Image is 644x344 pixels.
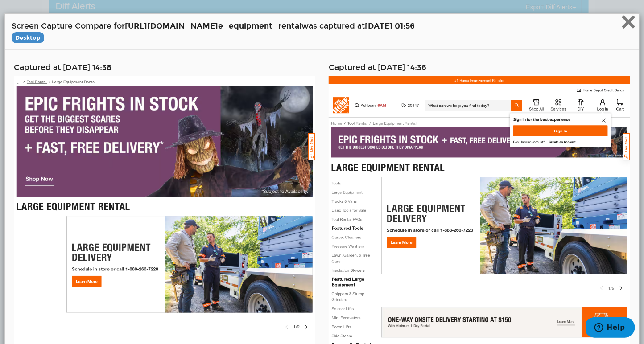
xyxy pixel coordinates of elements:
span: e_equipment_rental [218,21,301,31]
iframe: Opens a widget where you can find more information [586,317,635,340]
button: Close [621,14,636,32]
h4: Captured at [DATE] 14:38 [14,63,315,72]
h4: Captured at [DATE] 14:36 [329,63,630,72]
h4: Screen Capture Compare for was captured at [12,20,632,43]
strong: [DATE] 01:56 [365,21,415,31]
span: × [621,7,636,37]
span: Compare Desktop Screenshots [12,32,44,43]
span: [URL][DOMAIN_NAME] [125,21,218,31]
